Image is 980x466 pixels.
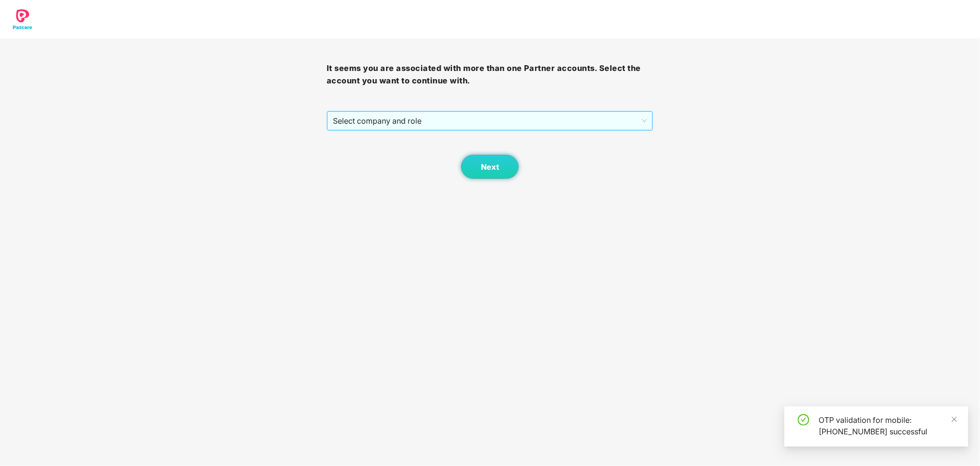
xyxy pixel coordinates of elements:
span: Next [481,163,499,172]
span: close [951,416,958,423]
button: Next [461,155,519,179]
h3: It seems you are associated with more than one Partner accounts. Select the account you want to c... [327,62,653,87]
div: OTP validation for mobile: [PHONE_NUMBER] successful [819,414,957,437]
span: check-circle [798,414,809,426]
span: Select company and role [333,112,647,130]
